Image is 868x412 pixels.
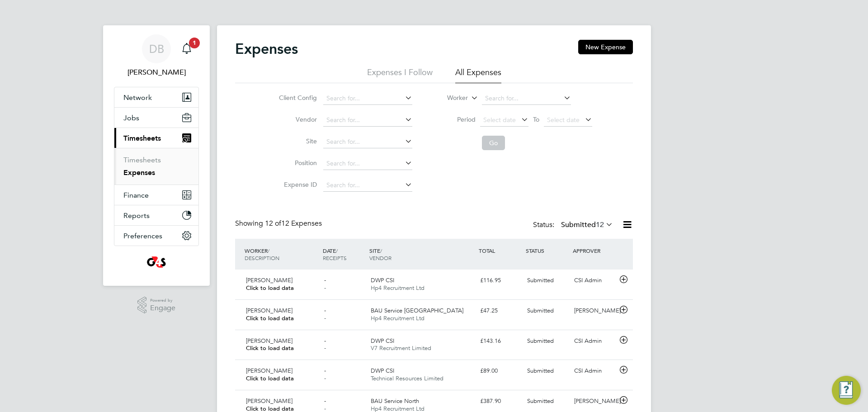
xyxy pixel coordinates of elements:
span: [PERSON_NAME] [246,276,292,284]
button: Jobs [114,108,198,128]
button: Engage Resource Center [832,376,861,405]
nav: Main navigation [103,25,210,286]
span: Timesheets [123,134,161,142]
button: Reports [114,205,198,225]
div: STATUS [524,242,571,259]
span: - [324,367,326,374]
div: £47.25 [476,303,524,318]
span: Hp4 Recruitment Ltd [371,284,425,292]
span: David Bringhurst [114,67,199,78]
span: - [324,374,326,382]
span: / [380,247,382,254]
span: - [324,337,326,345]
input: Search for... [482,92,571,105]
span: Submitted [527,307,554,314]
li: All Expenses [455,67,501,83]
span: RECEIPTS [323,254,347,261]
label: Period [435,115,476,123]
span: Network [123,93,152,102]
span: Jobs [123,114,139,122]
label: Vendor [276,115,317,123]
label: Site [276,137,317,145]
span: Hp4 Recruitment Ltd [371,314,425,322]
span: Reports [123,211,150,220]
div: Status: [533,219,615,232]
input: Search for... [323,157,412,170]
div: DATE [321,242,368,266]
span: Click to load data [246,344,294,352]
span: - [324,307,326,314]
span: - [324,344,326,352]
span: 1 [189,38,200,48]
div: CSI Admin [571,273,618,288]
label: Position [276,159,317,167]
label: Worker [427,94,468,103]
span: V7 Recruitment Limited [371,344,431,352]
span: Submitted [527,397,554,405]
button: Go [482,136,505,150]
span: Click to load data [246,314,294,322]
input: Search for... [323,114,412,127]
span: Select date [483,116,516,124]
span: DWP CSI [371,367,394,374]
input: Search for... [323,92,412,105]
a: Go to home page [114,255,199,270]
span: VENDOR [369,254,392,261]
div: [PERSON_NAME] [571,394,618,409]
span: Submitted [527,276,554,284]
li: Expenses I Follow [367,67,433,83]
div: SITE [367,242,476,266]
div: £143.16 [476,334,524,349]
span: Submitted [527,367,554,374]
span: - [324,276,326,284]
span: Select date [547,116,580,124]
span: BAU Service North [371,397,419,405]
div: [PERSON_NAME] [571,303,618,318]
div: Timesheets [114,148,198,185]
span: Powered by [150,297,175,304]
div: WORKER [242,242,321,266]
span: DWP CSI [371,276,394,284]
label: Expense ID [276,180,317,189]
span: Click to load data [246,284,294,292]
button: New Expense [578,40,633,54]
a: Expenses [123,168,155,177]
div: APPROVER [571,242,618,259]
div: Showing [235,219,324,228]
div: TOTAL [476,242,524,259]
span: [PERSON_NAME] [246,337,292,345]
span: 12 [596,220,604,229]
a: Powered byEngage [137,297,176,314]
span: [PERSON_NAME] [246,307,292,314]
span: To [530,114,542,125]
button: Network [114,87,198,107]
label: Submitted [561,220,613,229]
span: [PERSON_NAME] [246,397,292,405]
span: 12 of [265,219,281,228]
div: £116.95 [476,273,524,288]
input: Search for... [323,179,412,192]
span: DB [149,43,164,55]
label: Client Config [276,94,317,102]
span: - [324,397,326,405]
span: - [324,314,326,322]
span: - [324,284,326,292]
button: Finance [114,185,198,205]
h2: Expenses [235,40,298,58]
div: CSI Admin [571,364,618,379]
span: / [336,247,338,254]
div: £387.90 [476,394,524,409]
div: CSI Admin [571,334,618,349]
img: g4sssuk-logo-retina.png [145,255,168,270]
span: [PERSON_NAME] [246,367,292,374]
input: Search for... [323,136,412,148]
span: Finance [123,191,149,199]
span: Technical Resources Limited [371,374,443,382]
span: BAU Service [GEOGRAPHIC_DATA] [371,307,463,314]
a: DB[PERSON_NAME] [114,34,199,78]
span: DWP CSI [371,337,394,345]
button: Preferences [114,226,198,246]
span: Preferences [123,232,162,240]
span: Submitted [527,337,554,345]
span: / [268,247,269,254]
